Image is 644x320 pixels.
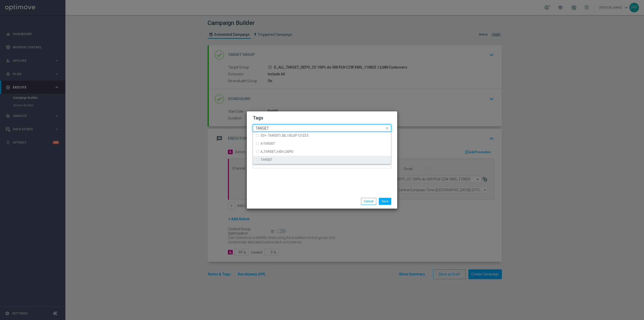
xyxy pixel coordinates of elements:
[256,132,388,140] div: (CH - TARGET) ZB_100_EP 121223
[253,124,391,132] ng-select: ALL, D
[253,115,391,121] h2: Tags
[261,158,272,161] label: TARGET
[361,198,376,205] button: Cancel
[261,134,308,137] label: (CH - TARGET) ZB_100_EP 121223
[253,132,391,164] ng-dropdown-panel: Options list
[261,142,275,145] label: A-TARGET
[256,140,388,148] div: A-TARGET
[261,150,293,153] label: A_TARGET_HIGH_DEPO
[379,198,391,205] button: Save
[256,148,388,156] div: A_TARGET_HIGH_DEPO
[256,156,388,164] div: TARGET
